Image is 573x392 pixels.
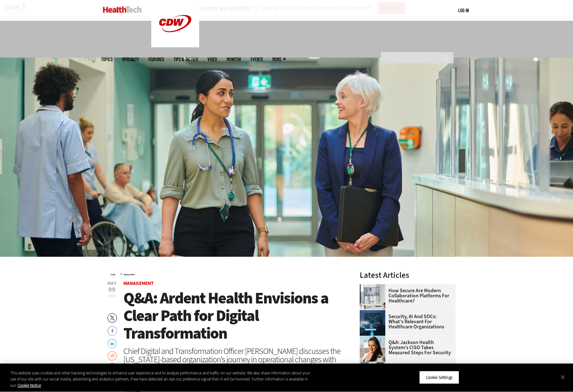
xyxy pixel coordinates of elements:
a: More information about your privacy [18,383,41,388]
a: Log in [458,7,469,13]
a: Home [111,273,115,276]
a: care team speaks with physician over conference call [360,284,389,289]
a: Management [123,280,153,286]
img: Connie Barrera [360,336,385,362]
a: Video [208,57,217,62]
div: Chief Digital and Transformation Officer [PERSON_NAME] discusses the [US_STATE]-based organizatio... [123,347,343,372]
span: Topics [101,57,113,62]
a: Q&A: Jackson Health System’s CISO Takes Measured Steps for Security [360,340,452,355]
div: This website uses cookies and other tracking technologies to enhance user experience and to analy... [10,370,315,389]
img: care team speaks with physician over conference call [360,284,385,310]
img: doctor on laptop [360,362,385,388]
button: Cookie Settings [419,371,459,384]
a: Features [148,57,164,62]
a: Tips & Tactics [174,57,198,62]
a: Events [251,57,263,62]
a: security team in high-tech computer room [360,310,389,315]
a: How Secure Are Modern Collaboration Platforms for Healthcare? [360,288,452,303]
div: User menu [458,7,469,14]
a: MonITor [227,57,241,62]
img: security team in high-tech computer room [360,310,385,336]
h3: Latest Articles [360,271,456,279]
span: 09 [107,286,116,293]
div: » [111,271,343,276]
a: doctor on laptop [360,362,389,367]
a: CDW [151,42,199,49]
span: 2025 [108,293,116,298]
span: Q&A: Ardent Health Envisions a Clear Path for Digital Transformation [123,287,328,344]
span: More [272,57,286,62]
a: Security, AI and SOCs: What’s Relevant for Healthcare Organizations [360,314,452,329]
button: Close [556,370,570,384]
img: Home [103,6,142,13]
a: Management [124,273,135,276]
span: Specialty [122,57,139,62]
a: Connie Barrera [360,336,389,341]
span: May [107,281,116,286]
